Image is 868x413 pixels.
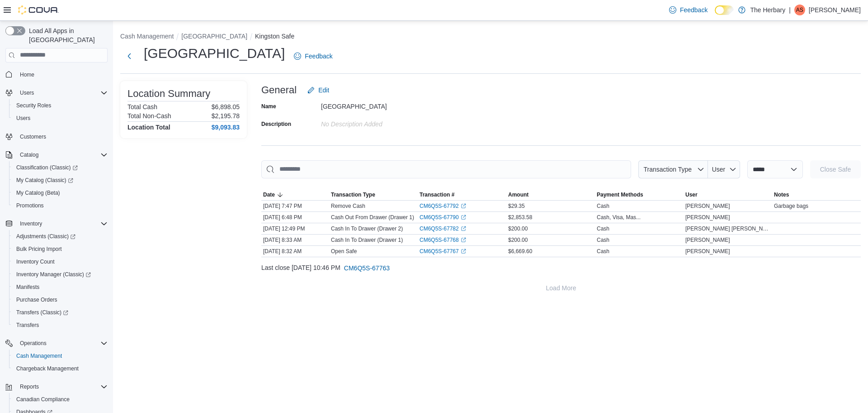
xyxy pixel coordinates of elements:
[2,86,111,99] button: Users
[685,236,730,244] span: [PERSON_NAME]
[16,233,75,240] span: Adjustments (Classic)
[9,230,111,243] a: Adjustments (Classic)
[261,160,631,178] input: This is a search bar. As you type, the results lower in the page will automatically filter.
[13,269,108,280] span: Inventory Manager (Classic)
[508,236,528,244] span: $200.00
[13,320,42,331] a: Transfers
[16,177,73,184] span: My Catalog (Classic)
[16,296,57,303] span: Purchase Orders
[13,294,108,305] span: Purchase Orders
[420,236,466,244] a: CM6Q5S-67768External link
[181,33,247,40] button: [GEOGRAPHIC_DATA]
[212,103,240,110] p: $6,898.05
[127,112,171,120] h6: Total Non-Cash
[508,191,528,198] span: Amount
[16,365,79,372] span: Chargeback Management
[20,220,42,227] span: Inventory
[321,99,442,110] div: [GEOGRAPHIC_DATA]
[16,338,50,349] button: Operations
[9,281,111,293] button: Manifests
[9,187,111,199] button: My Catalog (Beta)
[16,381,42,392] button: Reports
[13,187,108,198] span: My Catalog (Beta)
[9,293,111,306] button: Purchase Orders
[461,237,466,243] svg: External link
[16,309,68,316] span: Transfers (Classic)
[13,363,108,374] span: Chargeback Management
[13,231,79,242] a: Adjustments (Classic)
[461,249,466,254] svg: External link
[16,202,44,209] span: Promotions
[772,189,861,200] button: Notes
[13,200,47,211] a: Promotions
[9,112,111,125] button: Users
[16,322,39,329] span: Transfers
[13,363,82,374] a: Chargeback Management
[685,202,730,210] span: [PERSON_NAME]
[127,88,210,99] h3: Location Summary
[212,112,240,120] p: $2,195.78
[331,225,403,232] p: Cash In To Drawer (Drawer 2)
[774,191,789,198] span: Notes
[13,256,58,267] a: Inventory Count
[318,86,329,95] span: Edit
[261,85,297,96] h3: General
[16,69,38,80] a: Home
[685,191,698,198] span: User
[16,381,108,392] span: Reports
[13,231,108,242] span: Adjustments (Classic)
[685,225,770,232] span: [PERSON_NAME] [PERSON_NAME]
[13,256,108,267] span: Inventory Count
[597,236,609,244] div: Cash
[261,103,276,110] label: Name
[25,26,108,44] span: Load All Apps in [GEOGRAPHIC_DATA]
[127,103,157,110] h6: Total Cash
[9,268,111,281] a: Inventory Manager (Classic)
[13,307,72,318] a: Transfers (Classic)
[329,189,418,200] button: Transaction Type
[420,191,454,198] span: Transaction #
[255,33,294,40] button: Kingston Safe
[597,214,641,221] div: Cash, Visa, Mas...
[120,47,138,65] button: Next
[321,117,442,128] div: No Description added
[13,175,77,186] a: My Catalog (Classic)
[794,5,805,15] div: Alex Saez
[261,235,329,245] div: [DATE] 8:33 AM
[16,189,60,197] span: My Catalog (Beta)
[13,175,108,186] span: My Catalog (Classic)
[344,264,390,273] span: CM6Q5S-67763
[331,191,375,198] span: Transaction Type
[16,338,108,349] span: Operations
[9,199,111,212] button: Promotions
[685,214,730,221] span: [PERSON_NAME]
[13,351,108,361] span: Cash Management
[9,255,111,268] button: Inventory Count
[9,393,111,406] button: Canadian Compliance
[13,162,108,173] span: Classification (Classic)
[461,226,466,231] svg: External link
[16,283,39,291] span: Manifests
[13,320,108,331] span: Transfers
[2,380,111,393] button: Reports
[16,149,42,160] button: Catalog
[13,351,66,361] a: Cash Management
[508,214,532,221] span: $2,853.58
[20,71,34,78] span: Home
[715,5,734,15] input: Dark Mode
[9,161,111,174] a: Classification (Classic)
[420,225,466,232] a: CM6Q5S-67782External link
[20,151,38,158] span: Catalog
[331,214,414,221] p: Cash Out From Drawer (Drawer 1)
[796,5,803,15] span: AS
[420,248,466,255] a: CM6Q5S-67767External link
[774,202,808,210] span: Garbage bags
[2,130,111,143] button: Customers
[20,89,34,96] span: Users
[2,337,111,350] button: Operations
[789,5,791,15] p: |
[13,113,34,124] a: Users
[13,162,81,173] a: Classification (Classic)
[9,306,111,319] a: Transfers (Classic)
